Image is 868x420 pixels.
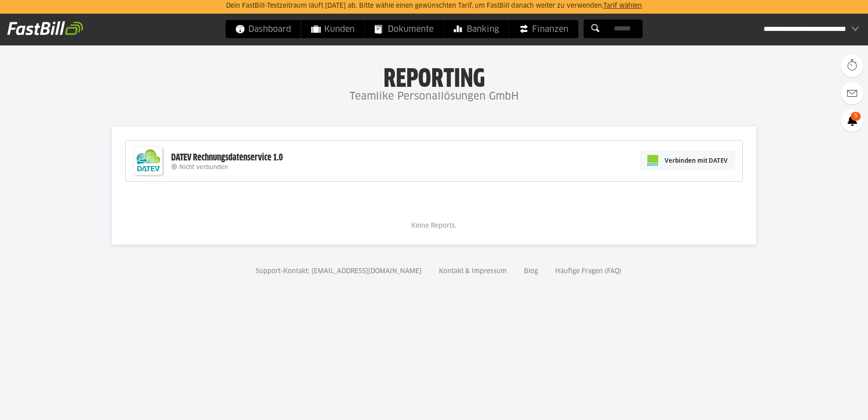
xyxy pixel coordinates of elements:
div: DATEV Rechnungsdatenservice 1.0 [171,152,283,164]
span: Finanzen [519,20,568,38]
img: fastbill_logo_white.png [7,21,83,35]
img: DATEV-Datenservice Logo [130,143,167,179]
span: Keine Reports. [411,223,457,229]
a: Kontakt & Impressum [436,268,510,275]
span: 5 [851,112,861,121]
span: Banking [454,20,499,38]
a: Verbinden mit DATEV [640,151,735,170]
img: pi-datev-logo-farbig-24.svg [647,155,658,166]
h1: Reporting [91,64,777,88]
iframe: Öffnet ein Widget, in dem Sie weitere Informationen finden [798,393,859,415]
a: Häufige Fragen (FAQ) [552,268,625,275]
span: Dokumente [375,20,434,38]
span: Dashboard [236,20,291,38]
a: Dashboard [226,20,301,38]
a: Finanzen [509,20,578,38]
span: Kunden [311,20,355,38]
span: Verbinden mit DATEV [665,156,728,165]
a: Dokumente [365,20,444,38]
a: Kunden [301,20,365,38]
a: Blog [521,268,541,275]
span: Nicht verbunden [179,165,228,170]
a: 5 [841,109,863,132]
a: Banking [444,20,509,38]
a: Support-Kontakt: [EMAIL_ADDRESS][DOMAIN_NAME] [252,268,425,275]
a: Tarif wählen [603,3,642,9]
